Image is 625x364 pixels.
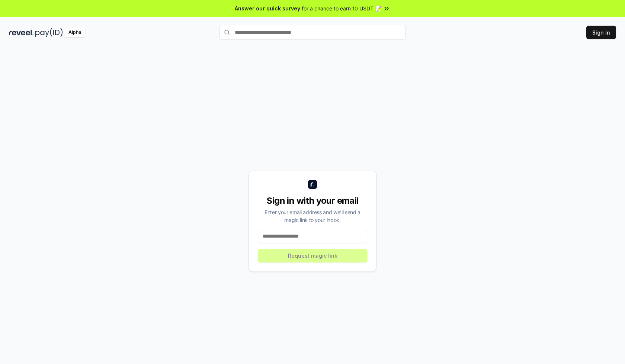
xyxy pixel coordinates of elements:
[35,28,63,37] img: pay_id
[64,28,85,37] div: Alpha
[9,28,34,37] img: reveel_dark
[586,26,616,39] button: Sign In
[302,4,381,12] span: for a chance to earn 10 USDT 📝
[258,195,367,207] div: Sign in with your email
[258,208,367,224] div: Enter your email address and we’ll send a magic link to your inbox.
[308,180,317,189] img: logo_small
[235,4,300,12] span: Answer our quick survey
